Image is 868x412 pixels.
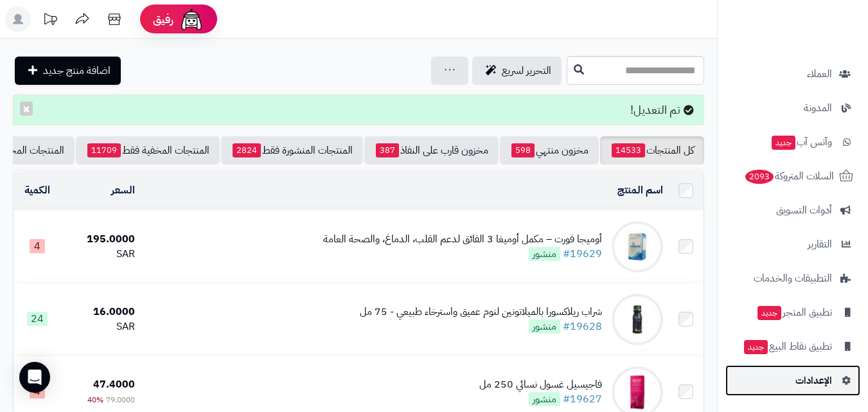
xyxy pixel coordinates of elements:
span: رفيق [153,12,173,27]
span: السلات المتروكة [744,167,834,185]
span: اضافة منتج جديد [43,63,111,78]
span: تطبيق نقاط البيع [743,337,832,355]
a: التطبيقات والخدمات [725,263,860,294]
span: منشور [529,247,560,261]
span: 24 [27,312,48,326]
span: 40% [87,394,103,406]
img: website_grey.svg [21,33,31,44]
span: جديد [772,136,795,150]
a: الإعدادات [725,365,860,396]
span: 14533 [612,143,645,157]
a: التحرير لسريع [472,57,562,85]
a: المنتجات المنشورة فقط2824 [221,136,363,165]
span: 387 [376,143,399,157]
img: logo_orange.svg [21,21,31,31]
a: وآتس آبجديد [725,127,860,157]
span: أدوات التسويق [776,201,832,219]
span: منشور [529,392,560,406]
span: 79.0000 [106,394,135,406]
span: 598 [511,143,535,157]
span: جديد [744,340,768,354]
div: v 4.0.25 [36,21,63,31]
div: Domain Overview [49,76,115,84]
a: #19628 [563,319,602,334]
span: العملاء [807,65,832,83]
a: الكمية [24,183,50,198]
div: 16.0000 [66,305,135,319]
span: 47.4000 [93,377,135,392]
span: منشور [529,319,560,334]
span: التحرير لسريع [502,63,551,78]
a: اسم المنتج [617,183,663,198]
a: مخزون قارب على النفاذ387 [364,136,499,165]
div: 195.0000 [66,232,135,247]
span: تطبيق المتجر [756,303,832,321]
a: المنتجات المخفية فقط11709 [76,136,220,165]
div: تم التعديل! [13,94,704,125]
div: SAR [66,319,135,334]
img: أوميجا فورت – مكمل أوميغا 3 الفائق لدعم القلب، الدماغ، والصحة العامة [612,221,663,273]
span: 4 [30,239,45,253]
img: tab_keywords_by_traffic_grey.svg [128,75,138,85]
a: كل المنتجات14533 [600,136,704,165]
div: Domain: [DOMAIN_NAME] [33,33,141,44]
a: #19627 [563,391,602,407]
a: اضافة منتج جديد [15,57,121,85]
img: شراب ريلاكسورا بالميلاتونين لنوم عميق واسترخاء طبيعي - 75 مل [612,294,663,345]
span: التقارير [808,235,832,253]
img: ai-face.png [179,6,204,32]
a: المدونة [725,93,860,123]
div: فاجيسيل غسول نسائي 250 مل [479,377,602,392]
img: tab_domain_overview_orange.svg [35,75,45,85]
button: × [20,102,33,116]
div: شراب ريلاكسورا بالميلاتونين لنوم عميق واسترخاء طبيعي - 75 مل [360,305,602,319]
div: Keywords by Traffic [142,76,217,84]
a: التقارير [725,229,860,260]
div: SAR [66,247,135,262]
a: #19629 [563,246,602,262]
span: الإعدادات [795,372,832,390]
a: السعر [111,183,135,198]
a: تطبيق نقاط البيعجديد [725,331,860,362]
div: أوميجا فورت – مكمل أوميغا 3 الفائق لدعم القلب، الدماغ، والصحة العامة [323,232,602,247]
span: 2824 [233,143,261,157]
a: تطبيق المتجرجديد [725,297,860,328]
a: العملاء [725,58,860,89]
a: السلات المتروكة2093 [725,161,860,192]
a: مخزون منتهي598 [500,136,599,165]
a: تحديثات المنصة [34,6,66,35]
a: أدوات التسويق [725,195,860,226]
span: المدونة [804,99,832,117]
span: 4 [30,384,45,399]
div: Open Intercom Messenger [19,362,50,393]
span: التطبيقات والخدمات [754,269,832,287]
span: وآتس آب [770,133,832,151]
span: 2093 [745,170,774,184]
span: 11709 [87,143,121,157]
span: جديد [757,306,781,320]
